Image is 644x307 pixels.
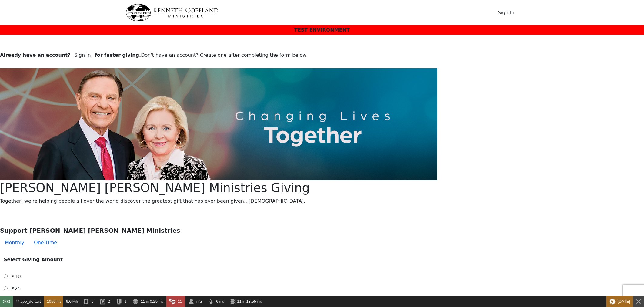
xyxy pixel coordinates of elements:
[29,237,62,249] button: One-Time
[12,274,21,279] span: $10
[606,296,633,307] a: [DATE]
[70,49,95,61] button: Sign in
[219,299,224,304] span: ms
[242,299,245,304] span: in
[178,299,182,304] span: 11
[150,299,158,304] span: 0.29
[72,299,79,304] span: MiB
[618,299,630,304] span: [DATE]
[494,7,519,19] button: Sign In
[57,299,62,304] span: ms
[97,296,113,307] a: 2
[126,4,219,21] img: kcm-header-logo.svg
[129,296,166,307] a: 11 in 0.29 ms
[15,299,19,304] span: @
[237,299,241,304] span: 11
[246,299,256,304] span: 13.55
[113,296,129,307] a: 1
[216,299,218,304] span: 6
[196,299,202,304] span: n/a
[257,299,262,304] span: ms
[47,299,56,304] span: 1050
[4,257,63,262] strong: Select Giving Amount
[166,296,185,307] a: 11
[227,296,265,307] a: 11 in 13.55 ms
[20,299,41,304] span: app_default
[146,299,149,304] span: in
[294,27,350,33] span: TEST ENVIRONMENT
[158,299,163,304] span: ms
[141,299,145,304] span: 11
[606,296,633,307] div: This Symfony version will only receive security fixes.
[44,296,63,307] a: 1050 ms
[205,296,227,307] a: 6 ms
[91,299,93,304] span: 6
[124,299,126,304] span: 1
[185,296,205,307] a: n/a
[63,296,80,307] a: 6.0 MiB
[66,299,72,304] span: 6.0
[12,286,21,292] span: $25
[108,299,110,304] span: 2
